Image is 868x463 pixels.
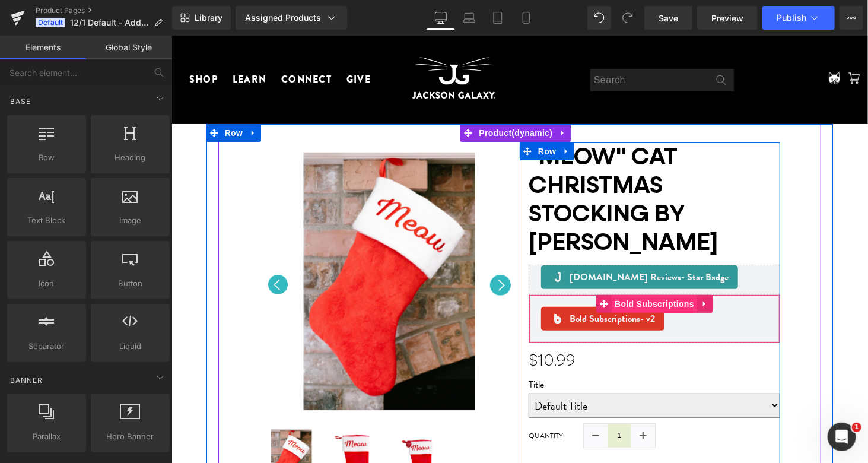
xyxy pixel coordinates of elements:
[172,6,231,30] a: New Library
[55,34,101,54] summary: LEARN
[697,6,758,30] a: Preview
[616,6,640,30] button: Redo
[241,21,324,63] img: Jackson Galaxy
[587,6,611,30] button: Undo
[11,277,82,290] span: Icon
[840,6,863,30] button: More
[9,96,32,107] span: Base
[364,107,387,125] span: Row
[384,88,399,106] a: Expand / Collapse
[537,33,563,56] button: Search
[94,430,166,443] span: Hero Banner
[357,396,412,404] label: QUANTITY
[484,6,512,30] a: Tablet
[195,12,222,23] span: Library
[94,340,166,353] span: Liquid
[427,6,455,30] a: Desktop
[440,259,526,277] span: Bold Subscriptions
[11,340,82,353] span: Separator
[36,18,65,27] span: Default
[357,107,609,221] a: "Meow" Cat Christmas Stocking by [PERSON_NAME]
[74,88,90,106] a: Expand / Collapse
[418,33,563,56] input: Search
[469,276,484,290] span: - v2
[104,34,166,54] summary: CONNECT
[762,6,835,30] button: Publish
[86,36,172,59] a: Global Style
[659,12,678,24] span: Save
[36,6,172,15] a: Product Pages
[11,430,82,443] span: Parallax
[387,107,403,125] a: Expand / Collapse
[94,151,166,164] span: Heading
[94,277,166,290] span: Button
[357,307,404,338] span: $10.99
[50,88,74,106] span: Row
[828,423,856,451] iframe: Intercom live chat
[9,375,44,386] span: Banner
[169,34,205,54] summary: GIVE
[11,214,82,227] span: Text Block
[852,423,861,432] span: 1
[357,344,609,358] label: Title
[305,88,384,106] span: Product
[512,6,540,30] a: Mobile
[11,151,82,164] span: Row
[398,234,557,249] span: [DOMAIN_NAME] Reviews
[70,18,150,27] span: 12/1 Default - Added Back in Stock Button
[12,34,52,54] summary: SHOP
[526,259,541,277] a: Expand / Collapse
[94,214,166,227] span: Image
[777,13,806,23] span: Publish
[398,276,484,290] span: Bold Subscriptions
[245,12,338,24] div: Assigned Products
[455,6,484,30] a: Laptop
[510,234,557,249] span: - Star Badge
[711,12,743,24] span: Preview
